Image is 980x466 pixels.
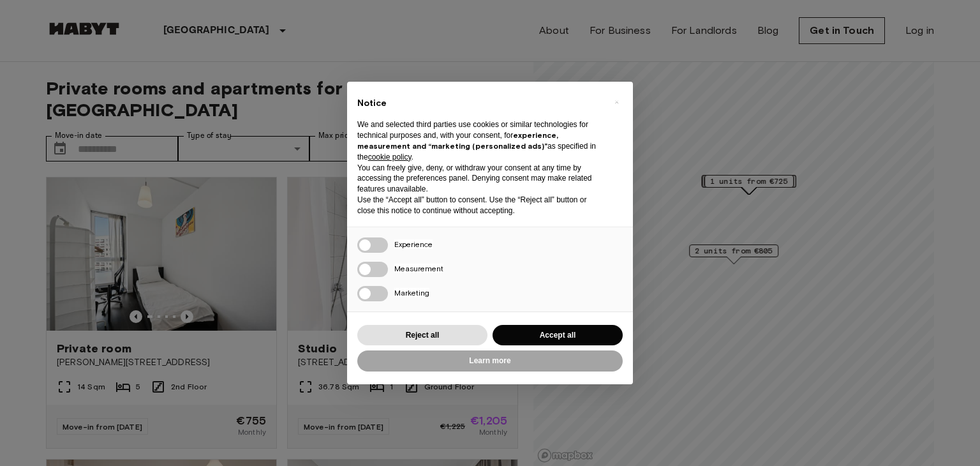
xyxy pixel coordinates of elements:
[357,163,602,195] p: You can freely give, deny, or withdraw your consent at any time by accessing the preferences pane...
[394,264,443,273] span: Measurement
[368,153,412,162] a: cookie policy
[357,195,602,216] p: Use the “Accept all” button to consent. Use the “Reject all” button or close this notice to conti...
[357,325,487,346] button: Reject all
[357,119,602,162] p: We and selected third parties use cookies or similar technologies for technical purposes and, wit...
[606,92,627,112] button: Close this notice
[394,239,433,249] span: Experience
[357,97,602,110] h2: Notice
[357,130,558,151] strong: experience, measurement and “marketing (personalized ads)”
[357,350,623,372] button: Learn more
[614,94,619,110] span: ×
[394,288,429,297] span: Marketing
[493,325,623,346] button: Accept all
